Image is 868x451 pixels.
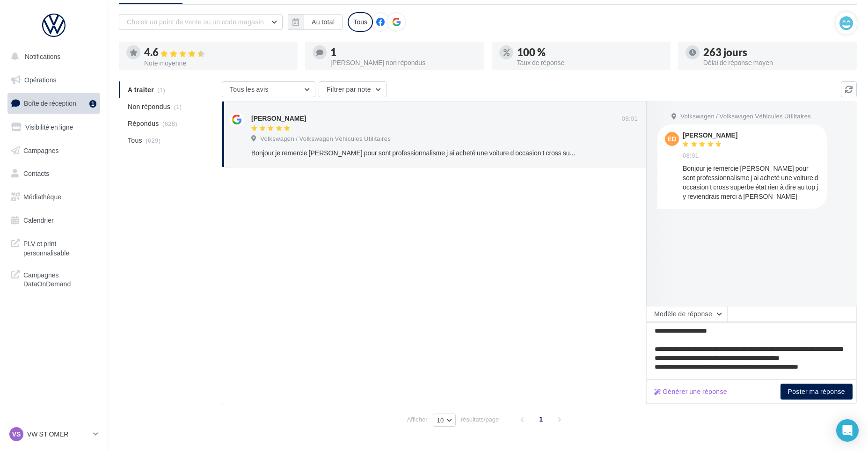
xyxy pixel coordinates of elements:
[433,414,456,427] button: 10
[683,164,819,201] div: Bonjour je remercie [PERSON_NAME] pour sont professionnalisme j ai acheté une voiture d occasion ...
[23,193,61,201] span: Médiathèque
[222,81,315,97] button: Tous les avis
[680,112,811,121] span: Volkswagen / Volkswagen Véhicules Utilitaires
[24,99,76,107] span: Boîte de réception
[6,164,102,183] a: Contacts
[251,114,306,123] div: [PERSON_NAME]
[330,47,476,58] div: 1
[25,123,73,131] span: Visibilité en ligne
[667,134,676,144] span: ed
[119,14,283,30] button: Choisir un point de vente ou un code magasin
[6,117,102,137] a: Visibilité en ligne
[6,93,102,113] a: Boîte de réception1
[6,141,102,160] a: Campagnes
[703,59,849,66] div: Délai de réponse moyen
[6,233,102,261] a: PLV et print personnalisable
[6,211,102,230] a: Calendrier
[7,425,100,443] a: VS VW ST OMER
[319,81,387,97] button: Filtrer par note
[683,132,737,138] div: [PERSON_NAME]
[251,148,577,158] div: Bonjour je remercie [PERSON_NAME] pour sont professionnalisme j ai acheté une voiture d occasion ...
[517,59,663,66] div: Taux de réponse
[260,135,391,143] span: Volkswagen / Volkswagen Véhicules Utilitaires
[23,269,96,289] span: Campagnes DataOnDemand
[780,384,853,400] button: Poster ma réponse
[622,115,638,123] span: 08:01
[89,100,96,108] div: 1
[146,137,160,144] span: (629)
[162,120,177,127] span: (628)
[23,237,96,257] span: PLV et print personnalisable
[461,415,499,424] span: résultats/page
[23,146,59,154] span: Campagnes
[304,14,343,30] button: Au total
[288,14,343,30] button: Au total
[174,103,182,110] span: (1)
[25,52,60,60] span: Notifications
[144,60,290,66] div: Note moyenne
[683,152,699,160] span: 08:01
[6,47,98,66] button: Notifications
[144,47,290,58] div: 4.6
[230,85,269,93] span: Tous les avis
[703,47,849,58] div: 263 jours
[6,187,102,207] a: Médiathèque
[24,76,56,84] span: Opérations
[6,265,102,292] a: Campagnes DataOnDemand
[517,47,663,58] div: 100 %
[23,216,54,224] span: Calendrier
[12,429,21,439] span: VS
[6,70,102,90] a: Opérations
[330,59,476,66] div: [PERSON_NAME] non répondus
[128,136,142,145] span: Tous
[533,412,548,427] span: 1
[127,18,264,26] span: Choisir un point de vente ou un code magasin
[128,119,159,128] span: Répondus
[646,306,728,322] button: Modèle de réponse
[27,429,89,439] p: VW ST OMER
[23,169,49,177] span: Contacts
[836,419,859,442] div: Open Intercom Messenger
[348,12,373,32] div: Tous
[650,386,731,397] button: Générer une réponse
[437,416,444,424] span: 10
[407,415,428,424] span: Afficher
[128,102,170,111] span: Non répondus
